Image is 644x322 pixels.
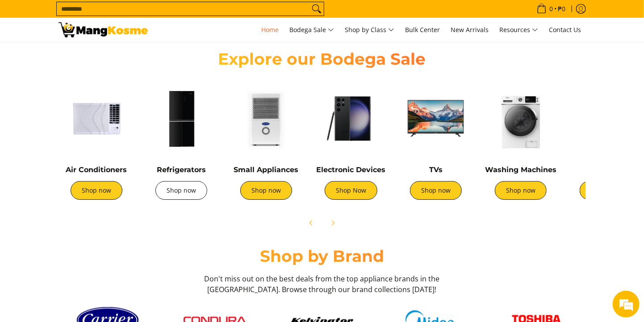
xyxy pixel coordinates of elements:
span: 0 [548,6,554,12]
a: Shop now [495,181,547,200]
h2: Explore our Bodega Sale [192,49,452,69]
a: TVs [429,165,443,174]
span: Bulk Center [405,25,440,34]
a: Contact Us [544,18,585,42]
span: • [534,4,568,14]
a: Shop now [580,181,631,200]
img: Refrigerators [143,81,219,157]
span: New Arrivals [451,25,489,34]
a: Shop now [410,181,462,200]
span: Resources [499,25,538,36]
a: New Arrivals [446,18,493,42]
a: Home [257,18,283,42]
img: Mang Kosme: Your Home Appliances Warehouse Sale Partner! [59,22,148,37]
a: Shop now [71,181,122,200]
img: Electronic Devices [313,81,389,157]
button: Search [309,2,324,16]
a: Resources [495,18,543,42]
span: Contact Us [549,25,581,34]
a: Small Appliances [234,165,299,174]
img: Air Conditioners [59,81,134,157]
h2: Shop by Brand [59,246,585,266]
button: Previous [301,213,321,233]
a: Electronic Devices [317,165,386,174]
a: Refrigerators [157,165,206,174]
a: Bulk Center [401,18,444,42]
nav: Main Menu [157,18,585,42]
img: Washing Machines [483,81,559,157]
img: Cookers [568,81,644,157]
a: Shop by Class [340,18,399,42]
span: Bodega Sale [289,25,334,36]
h3: Don't miss out on the best deals from the top appliance brands in the [GEOGRAPHIC_DATA]. Browse t... [201,273,443,295]
a: Air Conditioners [66,165,127,174]
img: TVs [398,81,474,157]
a: Shop now [155,181,207,200]
a: Bodega Sale [285,18,339,42]
a: Shop Now [325,181,377,200]
a: Shop now [240,181,292,200]
span: ₱0 [556,6,567,12]
img: Small Appliances [228,81,304,157]
span: Shop by Class [345,25,394,36]
span: Home [261,25,279,34]
a: Washing Machines [485,165,556,174]
button: Next [323,213,343,233]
